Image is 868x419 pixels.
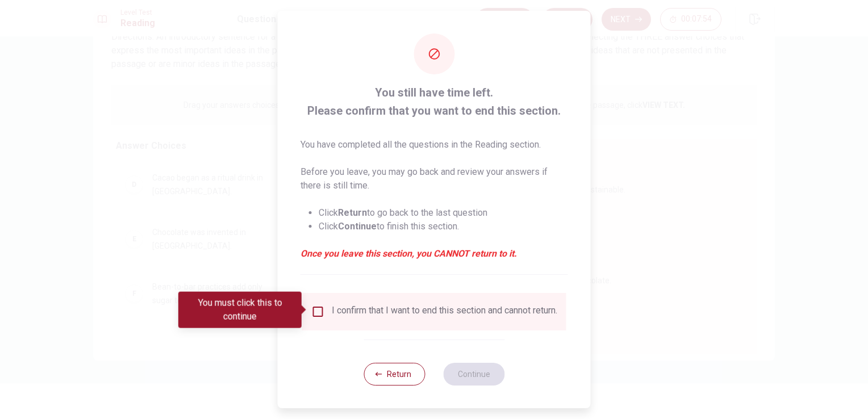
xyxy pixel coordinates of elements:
[311,305,325,319] span: You must click this to continue
[338,221,377,232] strong: Continue
[443,363,504,386] button: Continue
[301,247,568,261] em: Once you leave this section, you CANNOT return to it.
[301,138,568,152] p: You have completed all the questions in the Reading section.
[319,220,568,233] li: Click to finish this section.
[338,207,367,218] strong: Return
[332,305,557,319] div: I confirm that I want to end this section and cannot return.
[301,165,568,192] p: Before you leave, you may go back and review your answers if there is still time.
[364,363,425,386] button: Return
[319,206,568,220] li: Click to go back to the last question
[301,83,568,120] span: You still have time left. Please confirm that you want to end this section.
[178,292,302,328] div: You must click this to continue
